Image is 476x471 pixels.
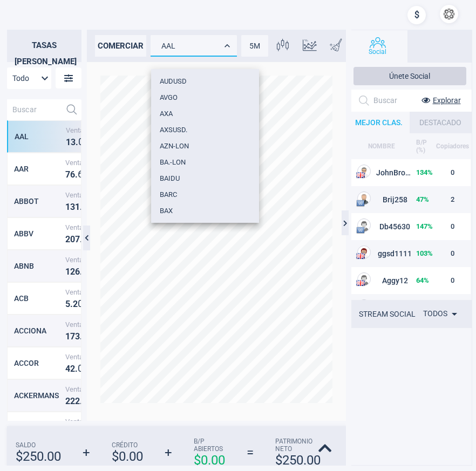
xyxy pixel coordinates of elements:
[151,170,259,187] li: BAIDU
[151,219,259,235] li: BAYER
[151,90,259,106] li: AVGO
[151,106,259,122] li: AXA
[151,73,259,90] li: AUDUSD
[151,154,259,170] li: BA.-LON
[151,122,259,138] li: AXSUSD.
[151,187,259,203] li: BARC
[151,138,259,154] li: AZN-LON
[151,203,259,219] li: BAX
